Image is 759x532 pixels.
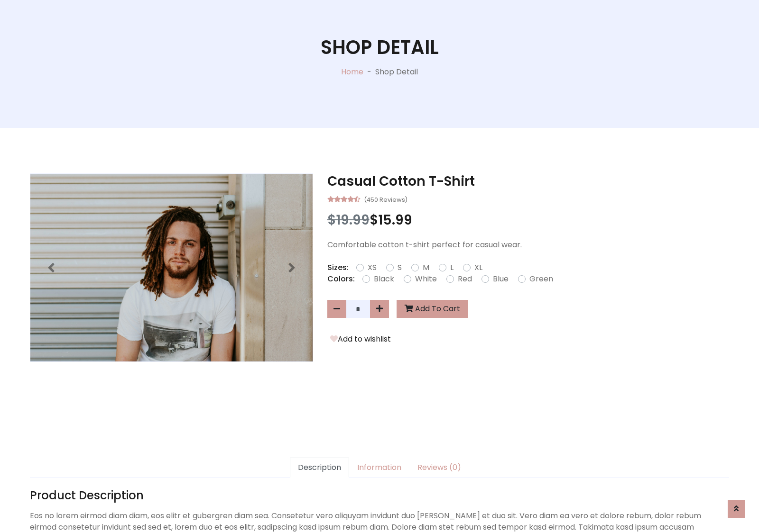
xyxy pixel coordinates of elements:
[368,262,377,273] label: XS
[474,262,482,273] label: XL
[363,66,375,78] p: -
[397,300,468,318] button: Add To Cart
[30,174,313,361] img: Image
[327,173,729,189] h3: Casual Cotton T-Shirt
[327,273,355,285] p: Colors:
[409,458,469,478] a: Reviews (0)
[378,211,412,229] span: 15.99
[30,489,729,503] h4: Product Description
[493,273,509,285] label: Blue
[341,66,363,77] a: Home
[458,273,472,285] label: Red
[327,211,370,229] span: $19.99
[321,36,439,59] h1: Shop Detail
[423,262,429,273] label: M
[327,239,729,251] p: Comfortable cotton t-shirt perfect for casual wear.
[327,262,349,273] p: Sizes:
[349,458,409,478] a: Information
[398,262,402,273] label: S
[415,273,437,285] label: White
[450,262,454,273] label: L
[375,66,418,78] p: Shop Detail
[290,458,349,478] a: Description
[529,273,553,285] label: Green
[374,273,394,285] label: Black
[327,212,729,228] h3: $
[364,193,407,205] small: (450 Reviews)
[327,333,394,345] button: Add to wishlist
